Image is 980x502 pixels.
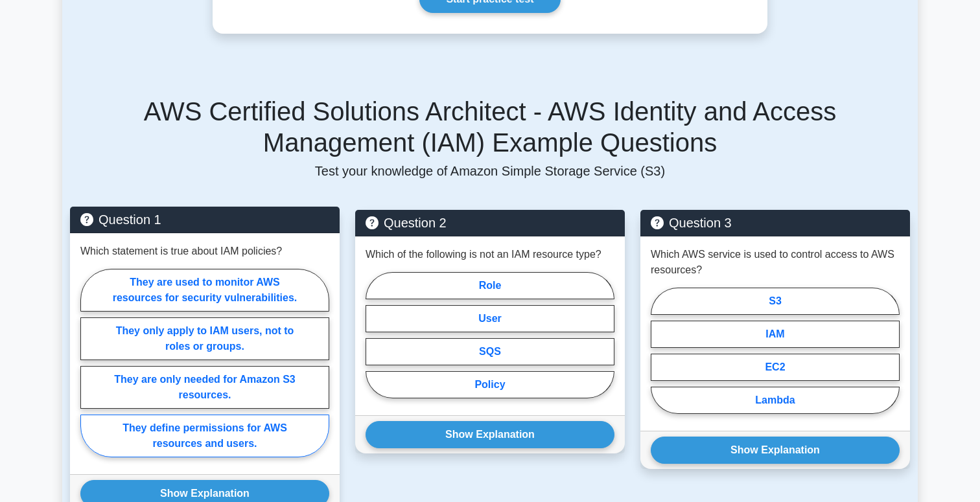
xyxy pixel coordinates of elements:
label: They define permissions for AWS resources and users. [80,415,329,457]
p: Which statement is true about IAM policies? [80,244,282,259]
label: They are only needed for Amazon S3 resources. [80,366,329,409]
label: EC2 [651,354,900,381]
label: Role [366,272,614,299]
label: S3 [651,288,900,315]
h5: Question 2 [366,215,614,231]
h5: Question 1 [80,212,329,227]
button: Show Explanation [651,437,900,464]
label: Policy [366,371,614,398]
p: Test your knowledge of Amazon Simple Storage Service (S3) [70,163,910,179]
button: Show Explanation [366,421,614,448]
p: Which AWS service is used to control access to AWS resources? [651,247,900,278]
label: SQS [366,338,614,365]
label: Lambda [651,387,900,414]
h5: Question 3 [651,215,900,231]
label: User [366,305,614,332]
h5: AWS Certified Solutions Architect - AWS Identity and Access Management (IAM) Example Questions [70,96,910,158]
label: They only apply to IAM users, not to roles or groups. [80,317,329,360]
p: Which of the following is not an IAM resource type? [366,247,601,262]
label: They are used to monitor AWS resources for security vulnerabilities. [80,269,329,312]
label: IAM [651,321,900,348]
